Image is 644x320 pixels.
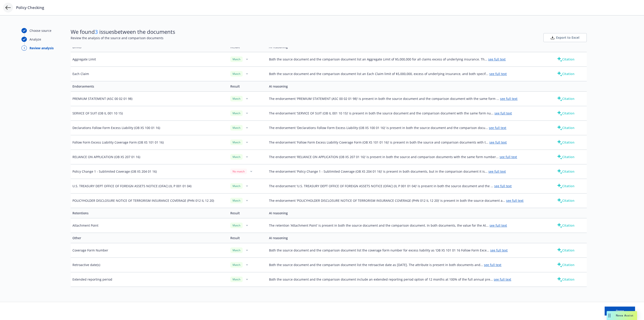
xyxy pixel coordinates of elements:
[71,135,229,150] td: Follow Form Excess Liability Coverage Form (OB XS 101 01 16)
[230,183,243,189] div: Match
[267,258,548,272] td: Both the source document and the comparison document list the retroactive date as [DATE]. The att...
[267,67,548,81] td: Both the source document and the comparison document list an Each Claim limit of $5,000,000, exce...
[550,94,582,103] button: Citation
[550,69,582,78] button: Citation
[30,37,41,42] div: Analyze
[267,272,548,287] td: Both the source document and the comparison document include an extended reporting period option ...
[230,110,243,116] div: Match
[506,198,523,203] a: see full text
[71,106,229,120] td: SERVICE OF SUIT (OB IL 001 10 15)
[71,67,229,81] td: Each Claim
[267,218,548,233] td: The retention 'Attachment Point' is present in both the source document and the comparison docume...
[550,152,582,161] button: Citation
[71,120,229,135] td: Declarations Follow Form Excess Liability (OB XS 100 01 16)
[550,221,582,230] button: Citation
[267,81,548,91] td: AI reasoning
[71,28,175,36] span: We found issues between the documents
[30,28,51,33] div: Choose source
[489,72,507,76] a: see full text
[500,155,517,159] a: see full text
[490,248,508,252] a: see full text
[230,169,247,174] div: No match
[550,246,582,255] button: Citation
[71,258,229,272] td: Retroactive date(s)
[230,154,243,160] div: Match
[550,260,582,269] button: Citation
[30,46,54,50] div: Review analysis
[71,91,229,106] td: PREMIUM STATEMENT (ASC 00 02 01 98)
[556,35,579,40] span: Export to Excel
[488,57,506,61] a: see full text
[550,196,582,205] button: Citation
[494,277,511,281] a: see full text
[267,120,548,135] td: The endorsement 'Declarations Follow Form Excess Liability (OB XS 100 01 16)' is present in both ...
[488,169,506,174] a: see full text
[607,311,637,320] button: Nova Assist
[229,208,267,218] td: Result
[71,179,229,193] td: U.S. TREASURY DEPT OFFICE OF FOREIGN ASSETS NOTICE (OFAC) (IL P 001 01 04)
[71,208,229,218] td: Retentions
[267,179,548,193] td: The endorsement 'U.S. TREASURY DEPT OFFICE OF FOREIGN ASSETS NOTICE (OFAC) (IL P 001 01 04)' is p...
[230,96,243,101] div: Match
[550,55,582,64] button: Citation
[543,33,587,42] button: Export to Excel
[230,277,243,282] div: Match
[230,262,243,268] div: Match
[71,193,229,208] td: POLICYHOLDER DISCLOSURE NOTICE OF TERRORISM INSURANCE COVERAGE (PHN 012 IL 12 20)
[230,198,243,203] div: Match
[230,223,243,228] div: Match
[550,123,582,132] button: Citation
[616,309,624,313] span: Done
[267,208,548,218] td: AI reasoning
[489,126,506,130] a: see full text
[71,243,229,258] td: Coverage Form Number
[71,150,229,164] td: RELIANCE ON APPLICATION (OB XS 207 01 16)
[230,247,243,253] div: Match
[267,150,548,164] td: The endorsement 'RELIANCE ON APPLICATION (OB XS 207 01 16)' is present in both the source and com...
[605,307,635,316] button: Done
[500,97,517,101] a: see full text
[484,263,501,267] a: see full text
[71,36,175,40] span: Review the analysis of the source and comparison documents
[550,275,582,284] button: Citation
[230,56,243,62] div: Match
[71,218,229,233] td: Attachment Point
[550,138,582,147] button: Citation
[230,125,243,131] div: Match
[267,52,548,67] td: Both the source document and the comparison document list an Aggregate Limit of $5,000,000 for al...
[489,223,507,228] a: see full text
[494,111,512,115] a: see full text
[267,91,548,106] td: The endorsement 'PREMIUM STATEMENT (ASC 00 02 01 98)' is present in both the source document and ...
[550,182,582,191] button: Citation
[489,140,507,144] a: see full text
[267,233,548,243] td: AI reasoning
[71,52,229,67] td: Aggregate Limit
[494,184,512,188] a: see full text
[95,28,98,35] span: 3
[267,193,548,208] td: The endorsement 'POLICYHOLDER DISCLOSURE NOTICE OF TERRORISM INSURANCE COVERAGE (PHN 012 IL 12 20...
[71,164,229,179] td: Policy Change 1 - Sublimited Coverage (OB XS 204 01 16)
[71,81,229,91] td: Endorsements
[230,140,243,145] div: Match
[550,109,582,118] button: Citation
[267,243,548,258] td: Both the source document and the comparison document list the coverage form number for excess lia...
[71,233,229,243] td: Other
[229,81,267,91] td: Result
[267,164,548,179] td: The endorsement 'Policy Change 1 - Sublimited Coverage (OB XS 204 01 16)' is present in both docu...
[71,272,229,287] td: Extended reporting period
[607,311,612,320] div: Drag to move
[550,167,582,176] button: Citation
[16,5,44,10] span: Policy Checking
[230,71,243,77] div: Match
[267,135,548,150] td: The endorsement 'Follow Form Excess Liability Coverage Form (OB XS 101 01 16)' is present in both...
[616,314,633,317] span: Nova Assist
[267,106,548,120] td: The endorsement 'SERVICE OF SUIT (OB IL 001 10 15)' is present in both the source document and th...
[21,45,27,51] div: 3
[229,233,267,243] td: Result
